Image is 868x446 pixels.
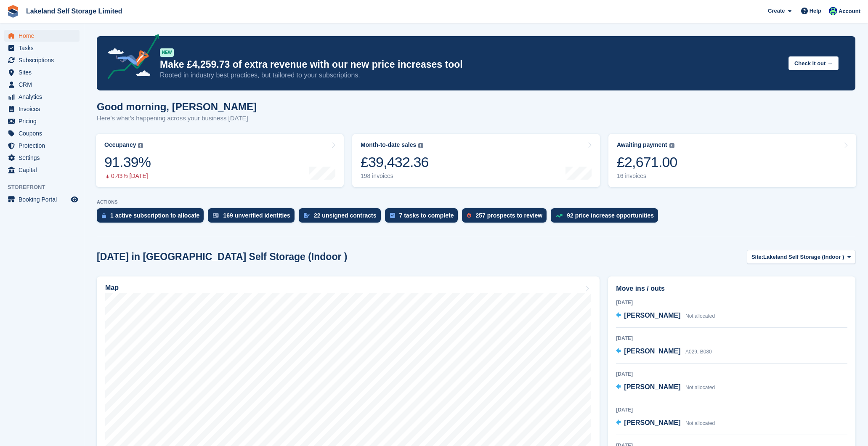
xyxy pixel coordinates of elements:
p: Rooted in industry best practices, but tailored to your subscriptions. [160,71,782,80]
img: icon-info-grey-7440780725fd019a000dd9b08b2336e03edf1995a4989e88bcd33f0948082b44.svg [138,143,143,148]
span: Booking Portal [19,194,69,205]
div: [DATE] [616,406,847,414]
a: 257 prospects to review [462,208,551,227]
p: ACTIONS [97,199,855,205]
img: task-75834270c22a3079a89374b754ae025e5fb1db73e45f91037f5363f120a921f8.svg [390,213,395,218]
a: [PERSON_NAME] A029, B080 [616,346,711,357]
span: Pricing [19,115,69,127]
a: menu [4,103,80,115]
div: [DATE] [616,370,847,378]
div: Awaiting payment [617,141,667,149]
span: Lakeland Self Storage (Indoor ) [763,253,844,261]
span: Analytics [19,91,69,103]
a: 92 price increase opportunities [551,208,662,227]
a: menu [4,66,80,78]
img: stora-icon-8386f47178a22dfd0bd8f6a31ec36ba5ce8667c1dd55bd0f319d3a0aa187defe.svg [7,5,19,18]
a: 7 tasks to complete [385,208,462,227]
span: Not allocated [685,420,715,426]
a: Occupancy 91.39% 0.43% [DATE] [96,134,344,187]
a: Month-to-date sales £39,432.36 198 invoices [352,134,600,187]
p: Make £4,259.73 of extra revenue with our new price increases tool [160,58,782,71]
span: Capital [19,164,69,176]
a: 22 unsigned contracts [299,208,385,227]
h2: Map [105,284,119,292]
span: Subscriptions [19,54,69,66]
div: Occupancy [104,141,136,149]
span: Protection [19,140,69,151]
span: Help [810,7,821,15]
span: Coupons [19,127,69,139]
a: Awaiting payment £2,671.00 16 invoices [608,134,856,187]
a: [PERSON_NAME] Not allocated [616,418,715,429]
span: Not allocated [685,313,715,319]
span: Not allocated [685,385,715,390]
img: Steve Aynsley [829,7,837,15]
div: 1 active subscription to allocate [110,212,199,219]
div: £39,432.36 [361,154,429,171]
a: menu [4,194,80,205]
div: [DATE] [616,334,847,342]
span: Invoices [19,103,69,115]
div: Month-to-date sales [361,141,416,149]
a: [PERSON_NAME] Not allocated [616,382,715,393]
p: Here's what's happening across your business [DATE] [97,114,257,123]
div: £2,671.00 [617,154,677,171]
button: Check it out → [788,56,839,70]
h1: Good morning, [PERSON_NAME] [97,101,257,112]
span: Create [768,7,785,15]
div: 0.43% [DATE] [104,173,151,180]
a: 169 unverified identities [208,208,299,227]
span: Tasks [19,42,69,54]
span: Site: [751,253,763,261]
h2: Move ins / outs [616,284,847,294]
div: NEW [160,48,174,57]
div: 198 invoices [361,173,429,180]
a: menu [4,152,80,164]
a: Preview store [69,194,80,204]
a: menu [4,140,80,151]
span: [PERSON_NAME] [624,312,680,319]
a: menu [4,79,80,90]
div: 169 unverified identities [223,212,290,219]
h2: [DATE] in [GEOGRAPHIC_DATA] Self Storage (Indoor ) [97,251,347,263]
div: 16 invoices [617,173,677,180]
a: Lakeland Self Storage Limited [23,4,126,18]
img: icon-info-grey-7440780725fd019a000dd9b08b2336e03edf1995a4989e88bcd33f0948082b44.svg [669,143,674,148]
img: contract_signature_icon-13c848040528278c33f63329250d36e43548de30e8caae1d1a13099fd9432cc5.svg [304,213,310,218]
a: menu [4,54,80,66]
span: CRM [19,79,69,90]
a: menu [4,115,80,127]
img: icon-info-grey-7440780725fd019a000dd9b08b2336e03edf1995a4989e88bcd33f0948082b44.svg [418,143,423,148]
a: menu [4,91,80,103]
img: active_subscription_to_allocate_icon-d502201f5373d7db506a760aba3b589e785aa758c864c3986d89f69b8ff3... [102,213,106,218]
div: 7 tasks to complete [399,212,454,219]
a: 1 active subscription to allocate [97,208,208,227]
a: menu [4,164,80,176]
img: price-adjustments-announcement-icon-8257ccfd72463d97f412b2fc003d46551f7dbcb40ab6d574587a9cd5c0d94... [101,34,159,82]
a: [PERSON_NAME] Not allocated [616,311,715,321]
a: menu [4,42,80,54]
span: [PERSON_NAME] [624,419,680,426]
span: A029, B080 [685,349,712,355]
div: [DATE] [616,299,847,306]
img: verify_identity-adf6edd0f0f0b5bbfe63781bf79b02c33cf7c696d77639b501bdc392416b5a36.svg [213,213,219,218]
span: Storefront [8,183,84,191]
div: 257 prospects to review [475,212,542,219]
div: 91.39% [104,154,151,171]
img: prospect-51fa495bee0391a8d652442698ab0144808aea92771e9ea1ae160a38d050c398.svg [467,213,471,218]
span: [PERSON_NAME] [624,383,680,390]
div: 92 price increase opportunities [567,212,654,219]
a: menu [4,30,80,42]
button: Site: Lakeland Self Storage (Indoor ) [747,250,855,264]
span: Account [839,7,860,16]
div: 22 unsigned contracts [314,212,377,219]
span: Settings [19,152,69,164]
a: menu [4,127,80,139]
img: price_increase_opportunities-93ffe204e8149a01c8c9dc8f82e8f89637d9d84a8eef4429ea346261dce0b2c0.svg [556,214,563,218]
span: Sites [19,66,69,78]
span: Home [19,30,69,42]
span: [PERSON_NAME] [624,348,680,355]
